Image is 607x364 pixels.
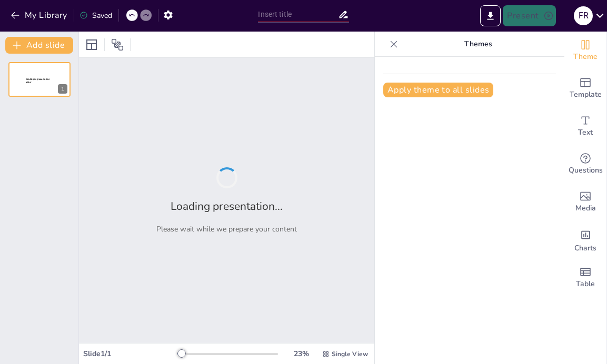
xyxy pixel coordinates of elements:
[564,183,606,221] div: Add images, graphics, shapes or video
[564,259,606,297] div: Add a table
[8,62,71,97] div: 1
[564,32,606,69] div: Change the overall theme
[332,350,368,358] span: Single View
[480,5,501,26] button: Export to PowerPoint
[578,127,593,138] span: Text
[570,89,602,100] span: Template
[503,5,555,26] button: Present
[5,37,73,54] button: Add slide
[79,11,112,21] div: Saved
[171,199,283,214] h2: Loading presentation...
[288,349,314,359] div: 23 %
[564,145,606,183] div: Get real-time input from your audience
[8,7,72,24] button: My Library
[564,221,606,259] div: Add charts and graphs
[83,349,177,359] div: Slide 1 / 1
[383,83,493,97] button: Apply theme to all slides
[574,242,596,254] span: Charts
[156,224,297,234] p: Please wait while we prepare your content
[26,78,49,84] span: Sendsteps presentation editor
[564,107,606,145] div: Add text boxes
[574,6,593,25] div: F R
[258,7,337,22] input: Insert title
[569,165,603,176] span: Questions
[576,278,595,290] span: Table
[402,32,554,57] p: Themes
[83,36,100,53] div: Layout
[575,203,596,214] span: Media
[574,5,593,26] button: F R
[564,69,606,107] div: Add ready made slides
[111,38,124,51] span: Position
[58,84,67,94] div: 1
[573,51,598,63] span: Theme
